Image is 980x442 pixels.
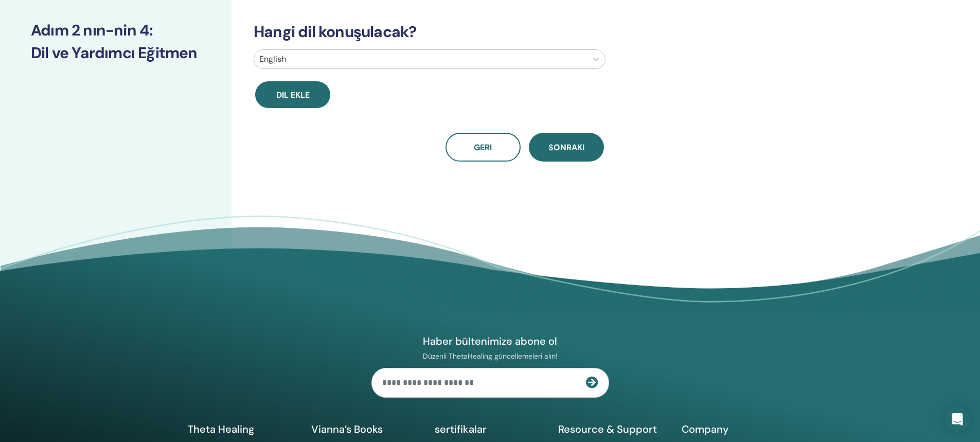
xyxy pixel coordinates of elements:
span: Geri [474,142,492,153]
div: Open Intercom Messenger [945,407,970,432]
button: Dil ekle [255,81,330,108]
button: Sonraki [529,133,604,162]
h5: Vianna’s Books [311,422,422,436]
h3: Dil ve Yardımcı Eğitmen [31,44,201,62]
h5: sertifikalar [435,422,546,436]
button: Geri [446,133,521,162]
h3: Hangi dil konuşulacak? [247,23,802,41]
h5: Resource & Support [558,422,669,436]
span: Dil ekle [276,90,310,100]
h4: Haber bültenimize abone ol [371,334,609,348]
h3: Adım 2 nın-nin 4 : [31,21,201,40]
h5: Theta Healing [188,422,299,436]
p: Düzenli ThetaHealing güncellemeleri alın! [371,351,609,361]
h5: Company [682,422,793,436]
span: Sonraki [548,142,584,153]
